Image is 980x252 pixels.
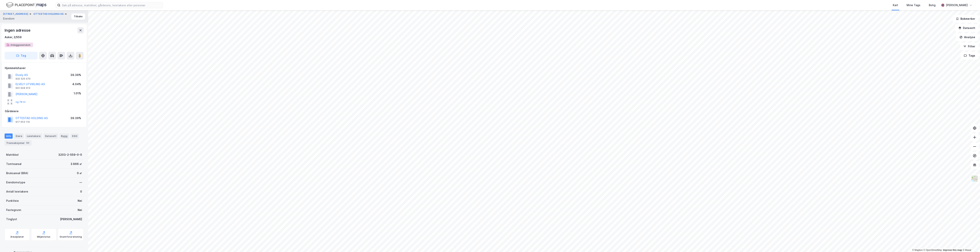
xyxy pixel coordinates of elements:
div: Bygg [59,133,69,138]
div: Eiendomstype [6,180,25,185]
div: 3 866 ㎡ [71,162,82,166]
div: Info [5,133,13,138]
div: 917 653 119 [16,120,30,124]
a: Mapbox [912,249,923,251]
div: Miljøstatus [37,235,50,238]
div: Bolig [929,3,936,7]
div: Tomteareal [6,162,21,166]
div: Bruksareal (BRA) [6,171,28,175]
div: Mine Tags [907,3,920,7]
div: Festegrunn [6,208,21,212]
div: Gårdeiere [5,109,83,114]
button: OTTESTAD HOLDING AS [33,12,64,16]
button: Tags [961,52,978,59]
button: Analyse [956,33,978,41]
div: [PERSON_NAME] [946,3,968,7]
button: Tag [5,52,38,59]
div: Ingen adresse [5,27,31,33]
button: Bokmerker [953,15,978,23]
div: 0 [80,189,82,194]
div: Matrikkel [6,152,19,157]
div: Antall leietakere [6,189,28,194]
div: Eiere [14,133,24,138]
div: Arealplaner [10,235,24,238]
div: Nei [78,208,82,212]
div: Grunnforurensning [60,235,82,238]
div: Nei [78,198,82,203]
div: — [79,180,82,185]
iframe: Chat Widget [961,234,980,252]
div: Punktleie [6,198,19,203]
div: 932 525 070 [16,77,30,80]
div: Hjemmelshaver [5,66,83,70]
button: Tilbake [71,13,85,20]
div: 922 949 913 [16,86,30,90]
button: Filter [960,43,978,50]
div: 60 [25,141,30,145]
div: 1.01% [74,91,81,96]
div: Eiendom [3,16,15,21]
button: Datasett [955,24,978,32]
div: [PERSON_NAME] [60,217,82,222]
button: [STREET_ADDRESS] [3,12,29,16]
div: 0 ㎡ [77,171,82,175]
input: Søk på adresse, matrikkel, gårdeiere, leietakere eller personer [60,2,163,8]
div: Datasett [44,133,58,138]
div: 4.04% [72,82,81,86]
div: ESG [71,133,79,138]
div: Kontrollprogram for chat [961,234,980,252]
img: logo.f888ab2527a4732fd821a326f86c7f29.svg [6,2,46,8]
div: Transaksjoner [5,140,32,146]
a: Improve this map [943,249,962,251]
a: OpenStreetMap [923,249,942,251]
div: 3203-2-559-0-0 [58,152,82,157]
div: 39.39% [70,73,81,77]
div: 39.39% [70,116,81,120]
div: Kart [893,3,898,7]
div: Leietakere [25,133,42,138]
img: Z [971,175,978,182]
div: Asker, 2/559 [5,35,22,40]
div: Tinglyst [6,217,17,222]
